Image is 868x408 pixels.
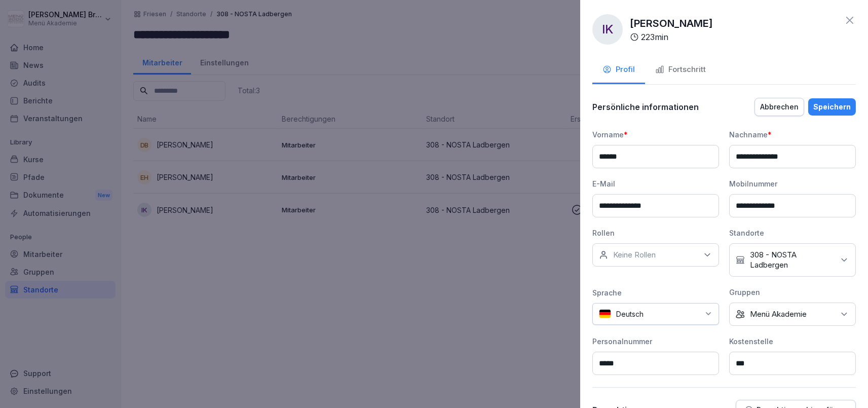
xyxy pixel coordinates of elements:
button: Profil [592,57,645,84]
button: Fortschritt [645,57,716,84]
p: 308 - NOSTA Ladbergen [750,250,834,270]
p: 223 min [641,31,668,43]
img: de.svg [599,309,611,319]
div: Deutsch [592,303,719,325]
div: Rollen [592,228,719,238]
div: Personalnummer [592,336,719,347]
div: Vorname [592,129,719,140]
p: Persönliche informationen [592,102,699,112]
div: Mobilnummer [729,178,856,189]
div: E-Mail [592,178,719,189]
p: Menü Akademie [750,309,807,319]
div: Fortschritt [655,64,706,76]
div: Sprache [592,287,719,298]
div: IK [592,14,623,45]
div: Kostenstelle [729,336,856,347]
button: Abbrechen [754,98,804,116]
button: Speichern [808,98,856,116]
div: Standorte [729,228,856,238]
div: Profil [602,64,635,76]
div: Abbrechen [760,101,799,113]
p: Keine Rollen [613,250,656,260]
p: [PERSON_NAME] [630,16,713,31]
div: Gruppen [729,287,856,298]
div: Nachname [729,129,856,140]
div: Speichern [813,101,851,113]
